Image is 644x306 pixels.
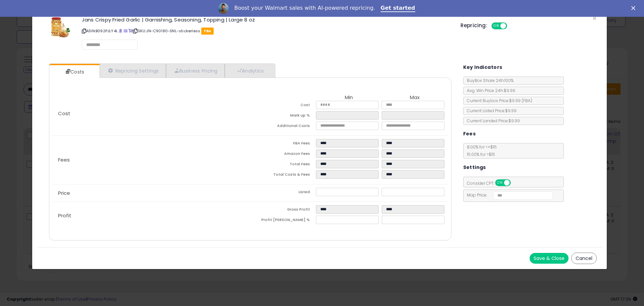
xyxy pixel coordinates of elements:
td: FBA Fees [250,139,316,149]
button: Cancel [571,253,597,264]
img: Profile image for Adrian [218,3,229,14]
span: Current Buybox Price: [464,98,532,103]
p: Profit [53,213,250,218]
span: Avg. Win Price 24h: $9.99 [464,88,515,93]
span: Map Price: [464,192,553,198]
td: Listed [250,188,316,198]
img: 517p-IlkZFL._SL60_.jpg [50,17,70,37]
td: Total Fees [250,160,316,170]
h5: Key Indicators [463,63,502,72]
span: FBA [201,28,214,35]
a: BuyBox page [119,28,122,34]
a: Analytics [225,64,274,78]
th: Max [382,95,447,101]
span: ON [496,180,504,186]
td: Additional Costs [250,122,316,132]
a: Get started [381,5,415,12]
a: Your listing only [128,28,132,34]
span: 8.00 % for <= $15 [464,144,497,157]
td: Profit [PERSON_NAME] % [250,216,316,226]
h5: Settings [463,163,486,172]
span: ON [492,23,500,29]
td: Total Costs & Fees [250,170,316,181]
span: × [592,13,597,23]
p: Fees [53,157,250,163]
span: 15.00 % for > $15 [464,151,495,157]
td: Amazon Fees [250,149,316,160]
span: Consider CPT: [464,180,520,186]
td: Mark up % [250,111,316,122]
span: Current Listed Price: $9.99 [464,108,517,114]
span: OFF [506,23,517,29]
span: $9.99 [509,98,532,103]
span: Current Landed Price: $9.99 [464,118,520,124]
span: OFF [509,180,520,186]
a: All offer listings [124,28,127,34]
th: Min [316,95,382,101]
h3: Jans Crispy Fried Garlic | Garnishing, Seasoning, Topping | Large 8 oz [82,17,450,22]
a: Repricing Settings [100,64,166,78]
button: Save & Close [530,253,569,264]
div: Close [631,6,638,10]
td: Cost [250,101,316,111]
p: Price [53,190,250,196]
p: Cost [53,111,250,116]
h5: Repricing: [461,23,487,28]
a: Costs [49,65,99,79]
span: BuyBox Share 24h: 100% [464,78,514,83]
div: Boost your Walmart sales with AI-powered repricing. [234,5,375,11]
td: Gross Profit [250,205,316,216]
p: ASIN: B092PJLY4L | SKU: JN-C90180-SNL-stickerless [82,26,450,36]
a: Business Pricing [166,64,225,78]
h5: Fees [463,130,476,138]
span: ( FBA ) [522,98,532,103]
